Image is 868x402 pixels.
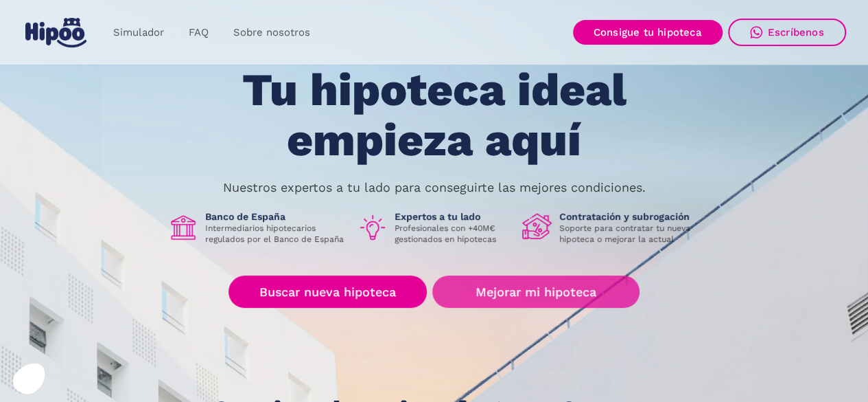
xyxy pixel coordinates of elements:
a: Sobre nosotros [221,19,322,46]
h1: Tu hipoteca ideal empieza aquí [174,65,694,165]
a: Mejorar mi hipoteca [432,276,639,308]
a: Buscar nueva hipoteca [228,276,427,308]
a: FAQ [176,19,221,46]
p: Nuestros expertos a tu lado para conseguirte las mejores condiciones. [223,182,646,193]
h1: Contratación y subrogación [559,210,701,223]
p: Profesionales con +40M€ gestionados en hipotecas [395,223,511,245]
h1: Expertos a tu lado [395,210,511,223]
a: home [23,12,90,53]
div: Escríbenos [768,26,824,38]
a: Simulador [101,19,176,46]
h1: Banco de España [205,210,347,223]
a: Escríbenos [728,19,846,46]
a: Consigue tu hipoteca [573,20,723,45]
p: Intermediarios hipotecarios regulados por el Banco de España [205,223,347,245]
p: Soporte para contratar tu nueva hipoteca o mejorar la actual [559,223,701,245]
